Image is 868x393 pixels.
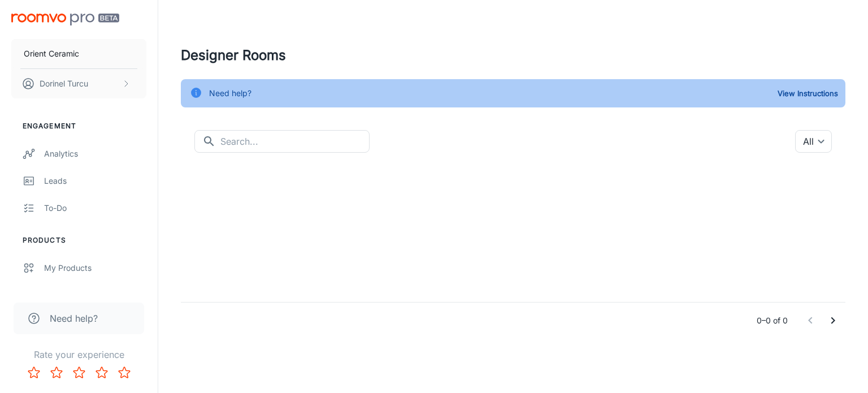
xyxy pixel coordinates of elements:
button: Orient Ceramic [11,39,146,68]
div: Analytics [44,148,146,160]
button: Rate 3 star [68,361,90,384]
p: Rate your experience [9,348,149,361]
button: Rate 2 star [45,361,68,384]
input: Search... [220,130,370,153]
div: To-do [44,202,146,214]
p: Dorinel Turcu [40,77,88,90]
p: Orient Ceramic [24,47,79,60]
button: Go to next page [822,309,844,332]
button: Rate 5 star [113,361,136,384]
button: View Instructions [775,85,841,102]
div: All [795,130,832,153]
img: Roomvo PRO Beta [11,14,119,25]
h4: Designer Rooms [181,45,845,66]
div: Update Products [44,289,146,301]
div: Leads [44,175,146,187]
div: My Products [44,262,146,274]
p: 0–0 of 0 [757,314,788,327]
button: Rate 4 star [90,361,113,384]
span: Need help? [50,312,98,325]
div: Need help? [209,83,251,104]
button: Rate 1 star [23,361,45,384]
button: Dorinel Turcu [11,69,146,98]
